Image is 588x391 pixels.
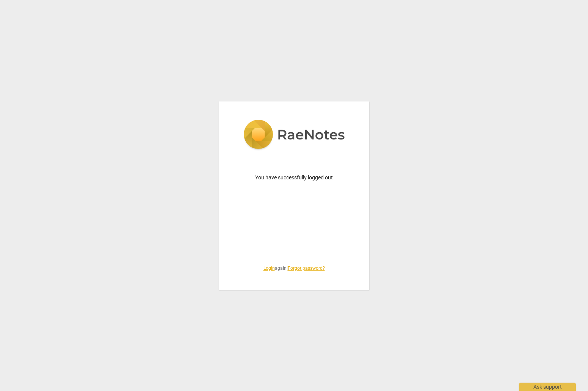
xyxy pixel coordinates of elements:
[237,265,351,272] span: again |
[288,266,325,271] a: Forgot password?
[519,383,576,391] div: Ask support
[237,174,351,182] p: You have successfully logged out
[263,266,275,271] a: Login
[243,120,345,151] img: 5ac2273c67554f335776073100b6d88f.svg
